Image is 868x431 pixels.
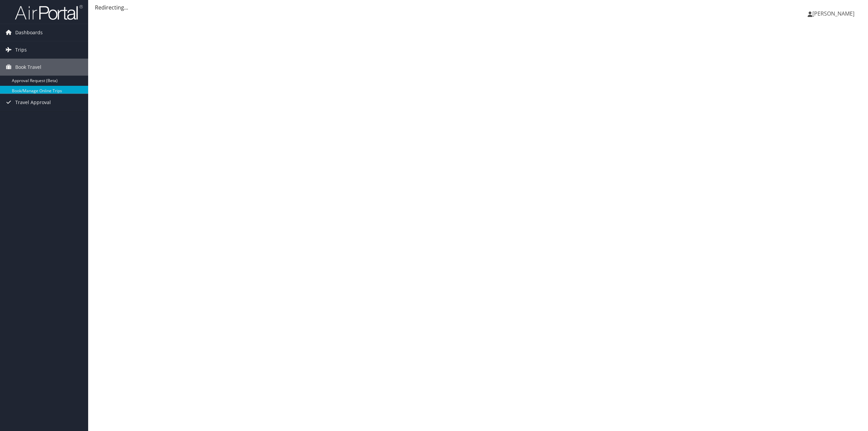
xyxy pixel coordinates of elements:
[15,59,41,76] span: Book Travel
[15,94,51,111] span: Travel Approval
[808,3,861,24] a: [PERSON_NAME]
[15,24,43,41] span: Dashboards
[812,10,854,17] span: [PERSON_NAME]
[95,3,861,12] div: Redirecting...
[15,4,83,20] img: airportal-logo.png
[15,41,27,58] span: Trips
